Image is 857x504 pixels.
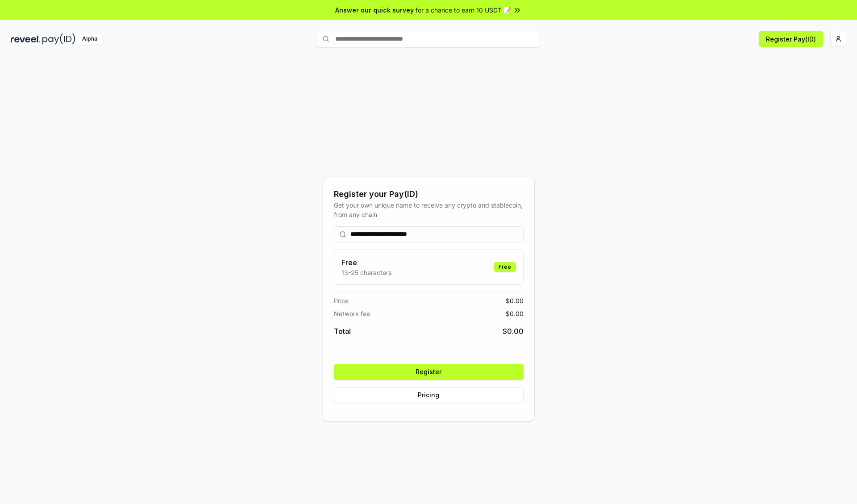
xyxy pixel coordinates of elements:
[11,33,41,45] img: reveel_dark
[506,309,524,318] span: $ 0.00
[334,188,524,200] div: Register your Pay(ID)
[334,309,370,318] span: Network fee
[503,326,524,337] span: $ 0.00
[416,5,511,15] span: for a chance to earn 10 USDT 📝
[506,296,524,305] span: $ 0.00
[334,387,524,403] button: Pricing
[334,364,524,380] button: Register
[759,31,823,47] button: Register Pay(ID)
[334,200,524,219] div: Get your own unique name to receive any crypto and stablecoin, from any chain
[334,296,349,305] span: Price
[77,33,102,45] div: Alpha
[341,268,391,277] p: 13-25 characters
[42,33,75,45] img: pay_id
[341,257,391,268] h3: Free
[334,326,351,337] span: Total
[494,262,516,272] div: Free
[335,5,414,15] span: Answer our quick survey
